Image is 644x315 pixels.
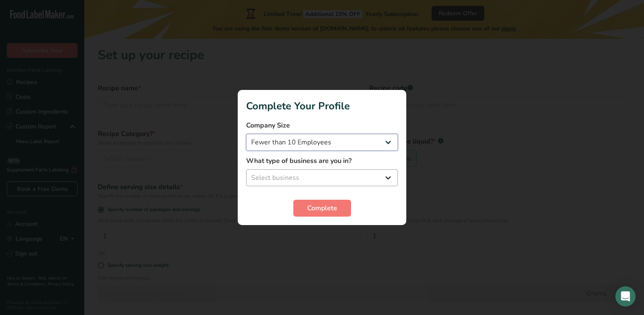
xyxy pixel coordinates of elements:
[293,200,351,217] button: Complete
[246,120,398,130] label: Company Size
[615,286,636,307] div: Open Intercom Messenger
[246,98,398,114] h1: Complete Your Profile
[307,203,337,213] span: Complete
[246,156,398,166] label: What type of business are you in?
